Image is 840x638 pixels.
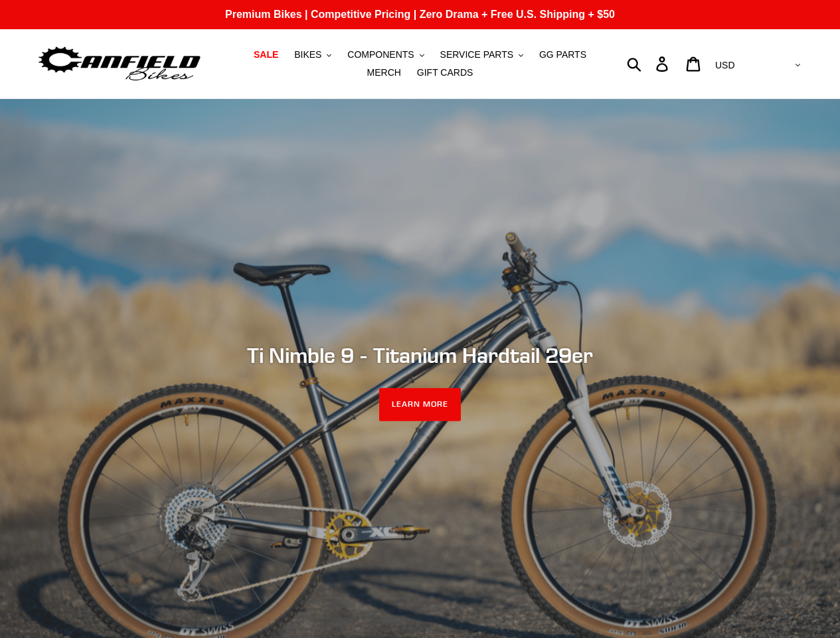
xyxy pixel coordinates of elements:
[440,49,513,60] span: SERVICE PARTS
[37,43,203,85] img: Canfield Bikes
[361,64,408,82] a: MERCH
[533,46,593,64] a: GG PARTS
[247,46,285,64] a: SALE
[434,46,530,64] button: SERVICE PARTS
[58,343,782,368] h2: Ti Nimble 9 - Titanium Hardtail 29er
[410,64,480,82] a: GIFT CARDS
[379,388,461,421] a: LEARN MORE
[294,49,321,60] span: BIKES
[347,49,414,60] span: COMPONENTS
[288,46,338,64] button: BIKES
[367,67,401,78] span: MERCH
[539,49,586,60] span: GG PARTS
[417,67,473,78] span: GIFT CARDS
[254,49,278,60] span: SALE
[341,46,430,64] button: COMPONENTS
